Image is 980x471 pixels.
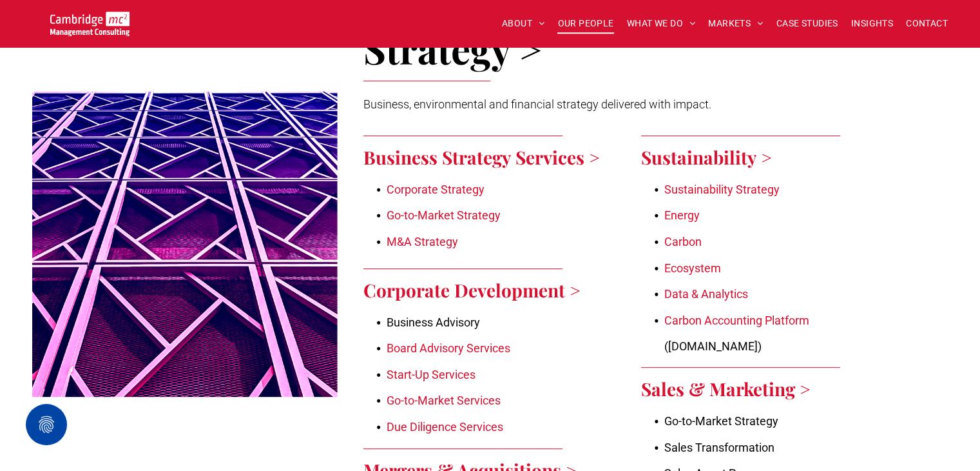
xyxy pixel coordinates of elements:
[620,14,702,34] a: WHAT WE DO
[387,183,485,196] a: Corporate Strategy
[557,14,613,34] span: OUR PEOPLE
[454,278,581,302] a: Development >
[387,420,503,434] a: Due Diligence Services
[702,14,769,34] a: MARKETS
[641,377,811,401] a: Sales & Marketing >
[387,208,501,222] a: Go-to-Market Strategy
[845,14,899,34] a: INSIGHTS
[641,145,772,169] a: Sustainability >
[50,14,130,27] a: Your Business Transformed | Cambridge Management Consulting
[363,23,542,74] span: Strategy >
[664,208,700,222] a: Energy
[899,14,954,34] a: CONTACT
[664,339,762,353] span: ([DOMAIN_NAME])
[664,314,809,327] a: Carbon Accounting Platform
[770,14,845,34] a: CASE STUDIES
[50,12,130,36] img: Cambridge MC Logo
[387,394,501,407] a: Go-to-Market Services
[387,341,510,355] a: Board Advisory Services
[387,235,458,248] a: M&A Strategy
[495,14,552,34] a: ABOUT
[664,235,702,248] a: Carbon
[387,316,480,329] span: Business Advisory
[664,287,748,301] a: Data & Analytics
[551,14,620,34] a: OUR PEOPLE
[664,441,774,454] span: Sales Transformation
[387,368,476,381] a: Start-Up Services
[363,145,600,169] a: Business Strategy Services >
[32,80,338,408] a: What We Do | Cambridge Management Consulting
[664,183,780,196] a: Sustainability Strategy
[664,414,778,428] span: Go-to-Market Strategy
[363,97,711,111] span: Business, environmental and financial strategy delivered with impact.
[363,278,450,302] a: Corporate
[664,261,721,275] a: Ecosystem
